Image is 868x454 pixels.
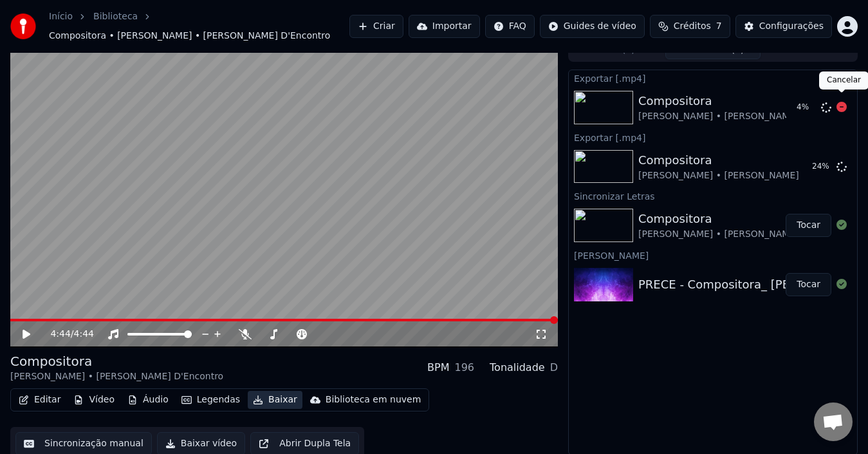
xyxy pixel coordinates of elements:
div: / [50,328,81,341]
button: Importar [409,15,480,38]
button: Editar [14,391,66,409]
div: [PERSON_NAME] • [PERSON_NAME] D'Encontro [638,110,851,123]
div: 24 % [812,162,831,172]
div: [PERSON_NAME] • [PERSON_NAME] D'Encontro [638,169,851,182]
a: Início [49,10,73,23]
button: Áudio [122,391,174,409]
button: Baixar [248,391,302,409]
div: D [550,360,558,375]
button: Tocar [786,214,831,237]
span: Créditos [674,20,711,33]
div: Configurações [759,20,824,33]
div: Exportar [.mp4] [569,70,857,86]
span: 4:44 [50,328,70,341]
div: Bate-papo aberto [814,402,853,441]
span: Compositora • [PERSON_NAME] • [PERSON_NAME] D'Encontro [49,30,330,43]
button: Créditos7 [650,15,730,38]
span: 4:44 [74,328,94,341]
div: Compositora [638,210,851,228]
div: 4 % [797,102,816,113]
div: [PERSON_NAME] • [PERSON_NAME] D'Encontro [10,370,223,383]
button: Legendas [176,391,245,409]
nav: breadcrumb [49,10,349,43]
button: FAQ [485,15,535,38]
button: Criar [349,15,403,38]
img: youka [10,14,36,39]
div: Exportar [.mp4] [569,129,857,145]
button: Vídeo [68,391,120,409]
button: Guides de vídeo [540,15,645,38]
div: Biblioteca em nuvem [326,393,421,406]
div: 196 [454,360,474,375]
div: Compositora [638,92,851,110]
a: Biblioteca [93,10,138,23]
button: Configurações [735,15,832,38]
div: Tonalidade [490,360,545,375]
button: Tocar [786,273,831,296]
div: Sincronizar Letras [569,188,857,203]
div: Compositora [10,352,223,370]
span: 7 [716,20,722,33]
div: Compositora [638,151,851,169]
div: [PERSON_NAME] [569,247,857,263]
div: [PERSON_NAME] • [PERSON_NAME] D'Encontro [638,228,851,241]
div: BPM [427,360,449,375]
